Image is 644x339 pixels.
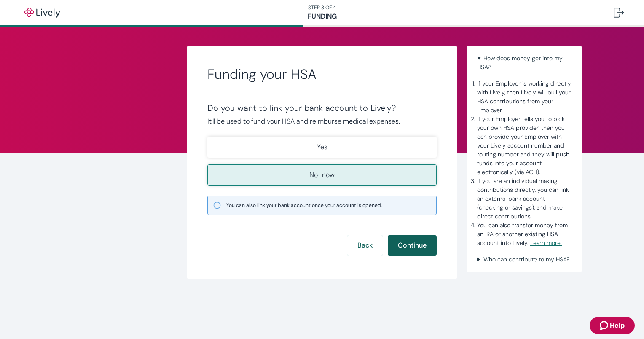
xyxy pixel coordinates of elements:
[309,170,335,180] p: Not now
[347,235,383,256] button: Back
[477,79,572,115] li: If your Employer is working directly with Lively, then Lively will pull your HSA contributions fr...
[207,66,437,83] h2: Funding your HSA
[477,177,572,221] li: If you are an individual making contributions directly, you can link an external bank account (ch...
[207,164,437,186] button: Not now
[477,221,572,248] li: You can also transfer money from an IRA or another existing HSA account into Lively.
[207,103,437,113] div: Do you want to link your bank account to Lively?
[19,8,66,18] img: Lively
[610,320,625,331] span: Help
[477,115,572,177] li: If your Employer tells you to pick your own HSA provider, then you can provide your Employer with...
[530,239,562,247] a: Learn more.
[207,116,437,126] p: It'll be used to fund your HSA and reimburse medical expenses.
[590,317,635,334] button: Zendesk support iconHelp
[317,142,327,152] p: Yes
[388,235,437,256] button: Continue
[474,52,575,73] summary: How does money get into my HSA?
[600,320,610,331] svg: Zendesk support icon
[607,3,631,23] button: Log out
[474,253,575,266] summary: Who can contribute to my HSA?
[226,202,382,209] span: You can also link your bank account once your account is opened.
[207,137,437,158] button: Yes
